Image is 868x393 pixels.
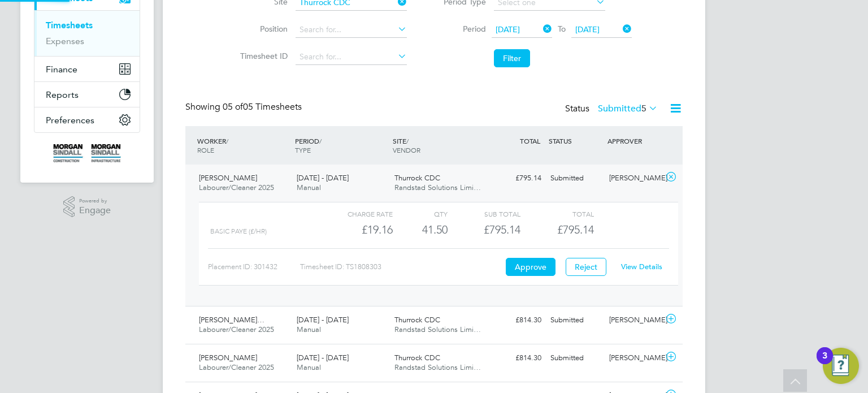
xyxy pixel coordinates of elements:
[822,356,827,370] div: 3
[194,131,292,160] div: WORKER
[34,144,140,162] a: Go to home page
[319,136,322,145] span: /
[295,145,311,154] span: TYPE
[223,101,243,113] span: 05 of
[546,311,605,330] div: Submitted
[199,173,257,183] span: [PERSON_NAME]
[393,221,448,239] div: 41.50
[394,315,440,325] span: Thurrock CDC
[621,262,662,271] a: View Details
[520,207,593,221] div: Total
[199,183,274,192] span: Labourer/Cleaner 2025
[520,136,540,145] span: TOTAL
[34,57,140,81] button: Finance
[199,353,257,362] span: [PERSON_NAME]
[210,227,267,235] span: Basic PAYE (£/HR)
[199,325,274,334] span: Labourer/Cleaner 2025
[394,325,481,334] span: Randstad Solutions Limi…
[448,221,520,239] div: £795.14
[823,348,859,384] button: Open Resource Center, 3 new notifications
[393,207,448,221] div: QTY
[406,136,409,145] span: /
[46,64,77,75] span: Finance
[448,207,520,221] div: Sub Total
[435,24,486,34] label: Period
[320,221,393,239] div: £19.16
[46,89,79,100] span: Reports
[546,131,605,151] div: STATUS
[237,51,288,61] label: Timesheet ID
[546,349,605,368] div: Submitted
[46,20,93,31] a: Timesheets
[185,101,304,113] div: Showing
[237,24,288,34] label: Position
[79,206,111,215] span: Engage
[296,22,407,38] input: Search for...
[320,207,393,221] div: Charge rate
[199,315,264,325] span: [PERSON_NAME]…
[575,24,600,34] span: [DATE]
[394,362,481,372] span: Randstad Solutions Limi…
[63,196,111,218] a: Powered byEngage
[34,107,140,132] button: Preferences
[53,144,121,162] img: morgansindall-logo-retina.png
[394,353,440,362] span: Thurrock CDC
[296,49,407,65] input: Search for...
[390,131,488,160] div: SITE
[494,49,530,67] button: Filter
[546,169,605,188] div: Submitted
[605,131,663,151] div: APPROVER
[487,311,546,330] div: £814.30
[297,173,349,183] span: [DATE] - [DATE]
[297,325,321,334] span: Manual
[605,169,663,188] div: [PERSON_NAME]
[297,353,349,362] span: [DATE] - [DATE]
[557,223,594,236] span: £795.14
[79,196,111,206] span: Powered by
[605,349,663,368] div: [PERSON_NAME]
[34,82,140,107] button: Reports
[226,136,228,145] span: /
[565,101,660,117] div: Status
[554,21,569,36] span: To
[496,24,520,34] span: [DATE]
[641,103,646,114] span: 5
[566,258,606,276] button: Reject
[393,145,420,154] span: VENDOR
[300,258,503,276] div: Timesheet ID: TS1808303
[34,10,140,56] div: Timesheets
[297,183,321,192] span: Manual
[223,101,302,113] span: 05 Timesheets
[598,103,658,114] label: Submitted
[292,131,390,160] div: PERIOD
[46,115,94,126] span: Preferences
[297,362,321,372] span: Manual
[506,258,555,276] button: Approve
[197,145,214,154] span: ROLE
[297,315,349,325] span: [DATE] - [DATE]
[199,362,274,372] span: Labourer/Cleaner 2025
[487,349,546,368] div: £814.30
[605,311,663,330] div: [PERSON_NAME]
[487,169,546,188] div: £795.14
[46,36,84,46] a: Expenses
[208,258,300,276] div: Placement ID: 301432
[394,183,481,192] span: Randstad Solutions Limi…
[394,173,440,183] span: Thurrock CDC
